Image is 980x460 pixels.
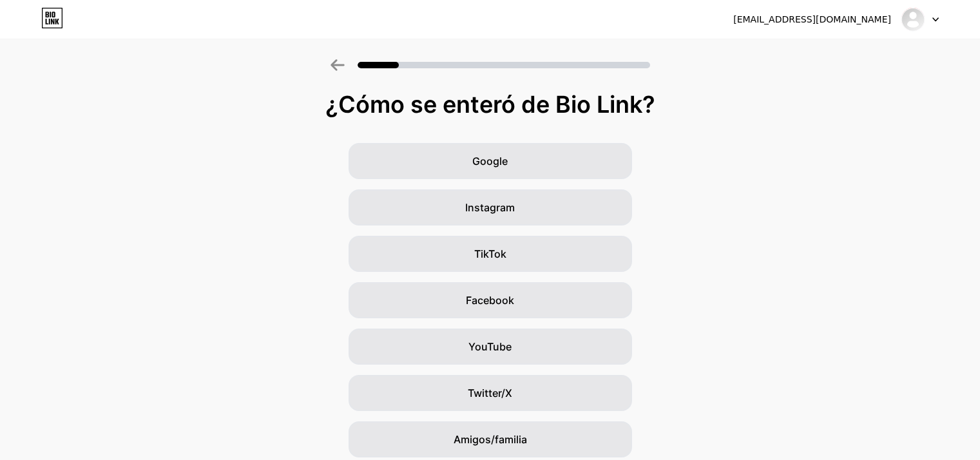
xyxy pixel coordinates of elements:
font: YouTube [468,340,512,353]
font: TikTok [474,247,506,260]
font: Google [472,155,508,168]
font: Instagram [465,201,515,214]
font: [EMAIL_ADDRESS][DOMAIN_NAME] [733,14,891,24]
font: ¿Cómo se enteró de Bio Link? [325,90,655,119]
font: Amigos/familia [454,433,527,446]
img: Marjorie Maguiña Bueno [901,7,925,32]
font: Facebook [466,294,514,307]
font: Twitter/X [468,387,512,399]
